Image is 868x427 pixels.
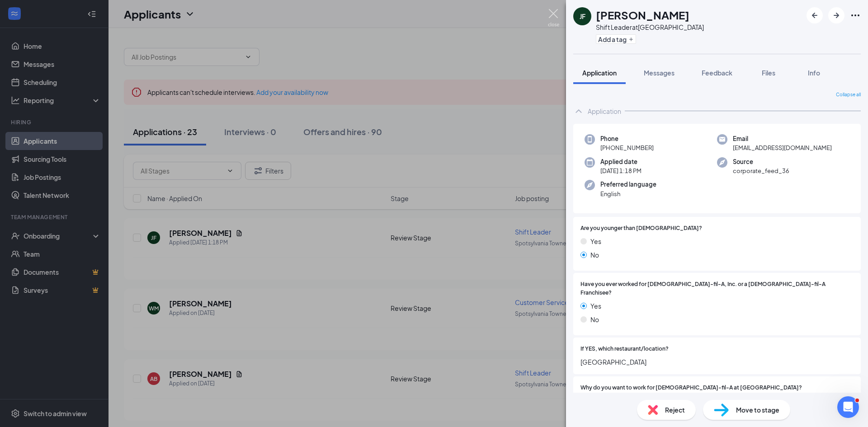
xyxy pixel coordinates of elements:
[600,166,642,175] span: [DATE] 1:18 PM
[590,236,601,246] span: Yes
[596,23,704,32] div: Shift Leader at [GEOGRAPHIC_DATA]
[580,357,854,367] span: [GEOGRAPHIC_DATA]
[807,7,823,23] button: ArrowLeftNew
[733,143,832,152] span: [EMAIL_ADDRESS][DOMAIN_NAME]
[837,396,859,418] iframe: Intercom live chat
[831,10,842,21] svg: ArrowRight
[733,166,789,175] span: corporate_feed_36
[590,301,601,311] span: Yes
[644,69,675,77] span: Messages
[590,314,599,324] span: No
[733,134,832,143] span: Email
[580,12,585,21] div: JF
[702,69,732,77] span: Feedback
[836,91,861,99] span: Collapse all
[600,157,642,166] span: Applied date
[582,69,617,77] span: Application
[809,10,820,21] svg: ArrowLeftNew
[828,7,844,23] button: ArrowRight
[808,69,820,77] span: Info
[850,10,861,21] svg: Ellipses
[762,69,775,77] span: Files
[665,405,685,415] span: Reject
[600,134,654,143] span: Phone
[590,250,599,260] span: No
[596,34,636,44] button: PlusAdd a tag
[573,106,584,117] svg: ChevronUp
[580,280,854,297] span: Have you ever worked for [DEMOGRAPHIC_DATA]-fil-A, Inc. or a [DEMOGRAPHIC_DATA]-fil-A Franchisee?
[600,189,656,198] span: English
[733,157,789,166] span: Source
[580,384,802,392] span: Why do you want to work for [DEMOGRAPHIC_DATA]-fil-A at [GEOGRAPHIC_DATA]?
[588,107,621,116] div: Application
[580,224,702,233] span: Are you younger than [DEMOGRAPHIC_DATA]?
[600,143,654,152] span: [PHONE_NUMBER]
[580,345,669,353] span: If YES, which restaurant/location?
[628,37,634,42] svg: Plus
[600,180,656,189] span: Preferred language
[736,405,779,415] span: Move to stage
[596,7,689,23] h1: [PERSON_NAME]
